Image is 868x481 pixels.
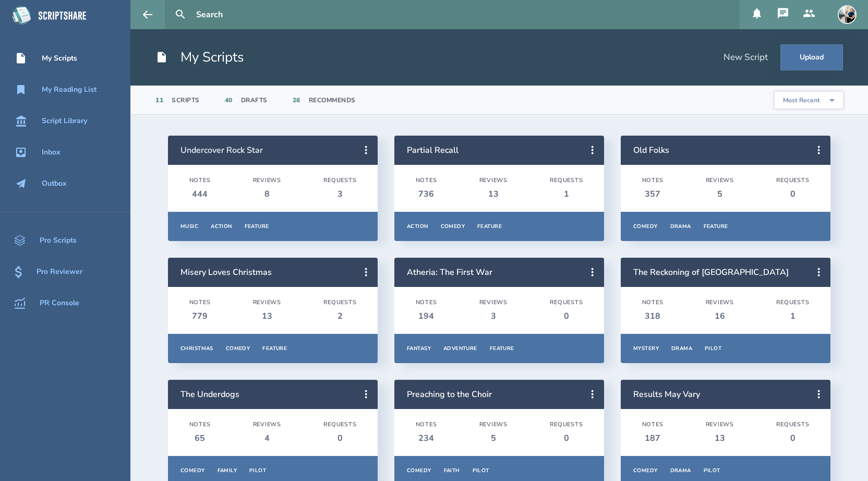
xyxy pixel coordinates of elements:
div: Requests [776,177,809,184]
div: 357 [642,188,664,200]
div: 187 [642,432,664,444]
div: Music [180,223,198,230]
div: Notes [416,299,437,306]
div: Recommends [309,96,356,104]
a: Results May Vary [633,389,700,400]
div: Requests [323,177,356,184]
div: 65 [189,432,211,444]
div: 5 [706,188,734,200]
a: Atheria: The First War [407,267,492,278]
div: Requests [323,299,356,306]
div: Christmas [180,345,213,352]
div: Notes [416,421,437,428]
div: Notes [189,299,211,306]
div: Reviews [479,299,508,306]
div: Requests [550,177,583,184]
div: 40 [225,96,233,104]
div: Feature [704,223,728,230]
div: Reviews [706,177,734,184]
div: Reviews [706,421,734,428]
div: My Reading List [42,86,97,94]
div: Family [218,467,237,474]
div: Feature [245,223,269,230]
div: Action [407,223,428,230]
div: 8 [253,188,282,200]
div: 13 [253,310,282,322]
div: 4 [253,432,282,444]
div: New Script [724,52,768,63]
div: Feature [477,223,502,230]
div: Script Library [42,117,87,125]
div: Comedy [441,223,465,230]
div: Drama [670,467,691,474]
div: Comedy [407,467,431,474]
div: Comedy [633,467,658,474]
div: 1 [776,310,809,322]
div: Comedy [226,345,250,352]
a: Preaching to the Choir [407,389,492,400]
div: Notes [189,421,211,428]
div: 2 [323,310,356,322]
div: 194 [416,310,437,322]
a: Undercover Rock Star [180,145,263,156]
div: 0 [323,432,356,444]
div: Reviews [479,177,508,184]
div: Requests [776,299,809,306]
div: Reviews [706,299,734,306]
div: 16 [706,310,734,322]
h1: My Scripts [155,48,244,67]
div: Drama [671,345,692,352]
div: Pilot [473,467,489,474]
div: Drama [670,223,691,230]
div: Inbox [42,148,61,157]
a: The Underdogs [180,389,239,400]
div: Scripts [172,96,200,104]
div: Feature [262,345,287,352]
div: 234 [416,432,437,444]
div: Reviews [253,299,282,306]
div: Comedy [633,223,658,230]
div: Requests [550,421,583,428]
div: Outbox [42,179,67,188]
div: 3 [323,188,356,200]
div: 13 [706,432,734,444]
div: Notes [189,177,211,184]
div: Comedy [180,467,205,474]
div: 736 [416,188,437,200]
div: My Scripts [42,54,77,63]
div: Notes [642,177,664,184]
div: 26 [293,96,300,104]
div: Fantasy [407,345,431,352]
div: Action [211,223,232,230]
div: 779 [189,310,211,322]
div: Reviews [253,177,282,184]
div: 318 [642,310,664,322]
a: Misery Loves Christmas [180,267,272,278]
div: Adventure [443,345,477,352]
div: Requests [776,421,809,428]
div: 13 [479,188,508,200]
div: Notes [642,421,664,428]
div: Pilot [249,467,266,474]
a: Partial Recall [407,145,459,156]
img: user_1673573717-crop.jpg [838,5,857,24]
div: Pro Scripts [40,236,77,245]
div: 5 [479,432,508,444]
div: 0 [776,188,809,200]
div: Feature [490,345,514,352]
div: PR Console [40,299,79,307]
div: Pilot [704,467,720,474]
div: Notes [416,177,437,184]
a: The Reckoning of [GEOGRAPHIC_DATA] [633,267,789,278]
div: 0 [776,432,809,444]
div: Notes [642,299,664,306]
div: 3 [479,310,508,322]
button: Upload [780,44,843,70]
div: Mystery [633,345,659,352]
div: 11 [155,96,163,104]
div: Faith [444,467,460,474]
div: 0 [550,432,583,444]
div: 444 [189,188,211,200]
div: Reviews [479,421,508,428]
div: Pilot [705,345,721,352]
